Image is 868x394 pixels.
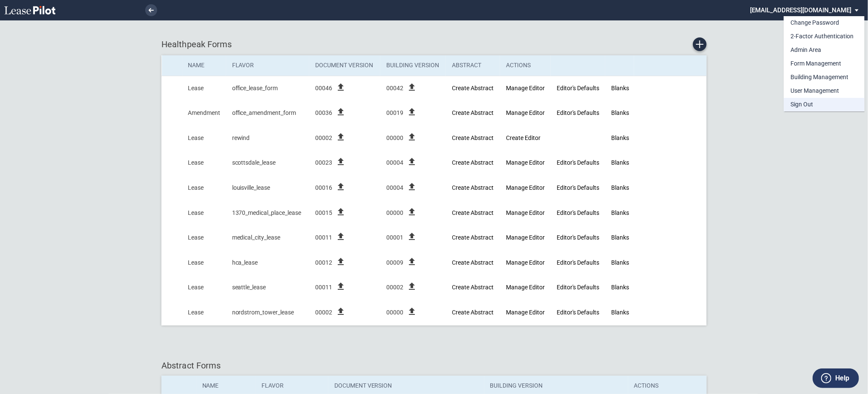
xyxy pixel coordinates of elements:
[835,373,849,384] label: Help
[790,19,839,27] div: Change Password
[790,73,848,82] div: Building Management
[790,60,841,68] div: Form Management
[790,46,821,54] div: Admin Area
[790,87,839,95] div: User Management
[790,32,854,41] div: 2-Factor Authentication
[790,100,813,109] div: Sign Out
[813,368,859,388] button: Help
